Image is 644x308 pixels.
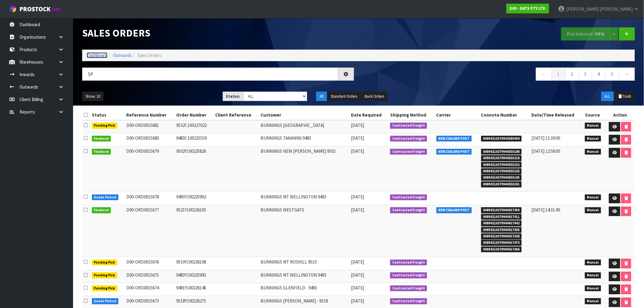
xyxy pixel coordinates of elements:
[175,120,214,133] td: 9532C100227022
[92,272,117,278] span: Pending Pick
[175,133,214,146] td: 9483C100225559
[481,175,522,181] span: 00894210379944355195
[226,94,240,99] strong: Status:
[619,68,635,81] a: →
[585,123,601,129] span: Manual
[552,68,565,81] a: 1
[390,285,427,292] span: Contracted Freight
[125,133,175,146] td: D00-ORD0015680
[585,136,601,142] span: Manual
[175,110,214,120] th: Order Number
[92,285,117,292] span: Pending Pick
[566,6,599,12] span: [PERSON_NAME]
[361,92,387,101] button: Back Orders
[585,194,601,201] span: Manual
[436,207,472,213] span: NEW ZEALAND POST
[506,4,549,13] a: D00 - DATS PTY LTD
[436,136,472,142] span: NEW ZEALAND POST
[605,68,619,81] a: 5
[259,110,350,120] th: Customer
[601,92,614,101] button: ALL
[481,155,522,161] span: 00894210379944355218
[389,110,435,120] th: Shipping Method
[351,259,364,265] span: [DATE]
[259,257,350,270] td: BUNNINGS MT ROSKILL 9510
[606,110,635,120] th: Action
[92,149,111,155] span: Finalised
[175,257,214,270] td: 9510Y100226108
[175,205,214,257] td: 9521Y100226105
[481,168,522,174] span: 00894210379944355225
[481,214,522,220] span: 00894210379944417411
[390,272,427,278] span: Contracted Freight
[585,272,601,278] span: Manual
[481,207,522,213] span: 00894210379944417459
[481,149,522,155] span: 00894210379944355188
[390,194,427,201] span: Contracted Freight
[481,227,522,233] span: 00894210379944417435
[82,27,354,39] h1: Sales Orders
[175,146,214,192] td: 9502Y100225826
[259,205,350,257] td: BUNNINGS WESTGATE
[585,207,601,213] span: Manual
[9,5,17,13] img: cube-alt.png
[480,110,530,120] th: Connote Number
[390,136,427,142] span: Contracted Freight
[363,68,635,82] nav: Page navigation
[536,68,552,81] a: ←
[585,298,601,304] span: Manual
[351,135,364,141] span: [DATE]
[259,133,350,146] td: BUNNINGS TAKANINI 9483
[351,207,364,213] span: [DATE]
[481,247,522,253] span: 00894210379944417466
[592,68,606,81] a: 4
[350,110,389,120] th: Date Required
[214,110,259,120] th: Client Reference
[125,192,175,205] td: D00-ORD0015678
[125,110,175,120] th: Reference Number
[481,240,522,246] span: 00894210379944417473
[532,135,560,141] span: [DATE] 13:39:00
[600,6,633,12] span: [PERSON_NAME]
[125,257,175,270] td: D00-ORD0015676
[614,92,635,101] button: Trash
[561,27,611,40] button: Pick Selected -FIFO
[481,220,522,226] span: 00894210379944417442
[510,6,546,11] strong: D00 - DATS PTY LTD
[390,207,427,213] span: Contracted Freight
[351,285,364,291] span: [DATE]
[92,298,119,304] span: Goods Picked
[125,205,175,257] td: D00-ORD0015677
[481,233,522,240] span: 00894210379944417428
[585,149,601,155] span: Manual
[595,31,605,37] strong: FIFO
[579,68,592,81] a: 3
[52,7,61,12] small: WMS
[92,194,119,201] span: Goods Picked
[585,260,601,266] span: Manual
[390,298,427,304] span: Contracted Freight
[259,146,350,192] td: BUNNINGS NEW [PERSON_NAME] 9502
[125,120,175,133] td: D00-ORD0015681
[351,194,364,200] span: [DATE]
[390,260,427,266] span: Contracted Freight
[435,110,480,120] th: Carrier
[259,283,350,296] td: BUNNINGS GLENFIELD - 9491
[390,123,427,129] span: Contracted Freight
[90,110,125,120] th: Status
[175,283,214,296] td: 9491Y100226146
[351,272,364,278] span: [DATE]
[92,207,111,213] span: Finalised
[351,298,364,304] span: [DATE]
[87,52,107,58] a: Dashboard
[113,52,132,58] a: Outwards
[530,110,583,120] th: Date/Time Released
[259,120,350,133] td: BUNNINGS [GEOGRAPHIC_DATA]
[351,122,364,128] span: [DATE]
[82,92,103,101] button: Show: 10
[259,270,350,283] td: BUNNINGS MT WELLINGTON 9493
[351,148,364,154] span: [DATE]
[125,146,175,192] td: D00-ORD0015679
[137,52,161,58] span: Sales Orders
[532,207,560,213] span: [DATE] 14:31:00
